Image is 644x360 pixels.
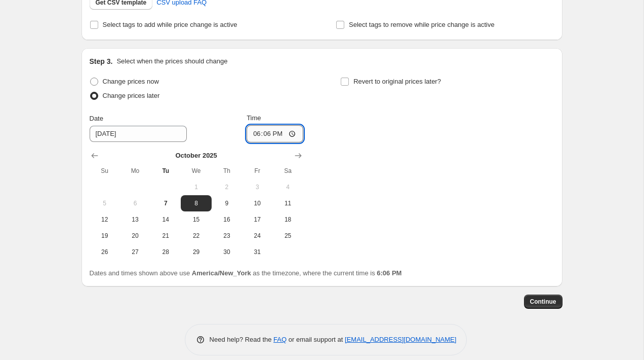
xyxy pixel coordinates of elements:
button: Monday October 27 2025 [120,244,150,260]
span: Need help? Read the [210,336,274,343]
button: Friday October 10 2025 [242,195,272,211]
span: 3 [246,183,268,191]
button: Wednesday October 15 2025 [181,211,211,228]
span: 31 [246,248,268,256]
p: Select when the prices should change [116,56,227,66]
span: 10 [246,199,268,207]
span: Sa [276,167,299,175]
span: 20 [124,232,146,240]
span: Fr [246,167,268,175]
span: Change prices later [103,92,160,99]
th: Tuesday [150,163,181,179]
span: 26 [94,248,116,256]
span: 23 [216,232,238,240]
button: Saturday October 25 2025 [272,228,303,244]
span: Dates and times shown above use as the timezone, where the current time is [90,269,402,277]
b: 6:06 PM [377,269,401,277]
span: 19 [94,232,116,240]
th: Wednesday [181,163,211,179]
span: Mo [124,167,146,175]
button: Sunday October 12 2025 [90,211,120,228]
span: We [185,167,207,175]
button: Wednesday October 1 2025 [181,179,211,195]
input: 12:00 [247,125,303,142]
button: Tuesday October 14 2025 [150,211,181,228]
button: Saturday October 11 2025 [272,195,303,211]
button: Sunday October 26 2025 [90,244,120,260]
span: 12 [94,215,116,224]
span: 8 [185,199,207,207]
span: 30 [216,248,238,256]
b: America/New_York [192,269,251,277]
button: Wednesday October 29 2025 [181,244,211,260]
span: Select tags to add while price change is active [103,21,237,28]
th: Saturday [272,163,303,179]
button: Saturday October 4 2025 [272,179,303,195]
input: 10/7/2025 [90,126,187,142]
span: 15 [185,215,207,224]
a: [EMAIL_ADDRESS][DOMAIN_NAME] [345,336,456,343]
button: Tuesday October 21 2025 [150,228,181,244]
button: Show next month, November 2025 [291,149,305,163]
span: 4 [276,183,299,191]
span: Continue [530,298,556,306]
span: Time [247,114,261,122]
span: 16 [216,215,238,224]
span: Th [216,167,238,175]
button: Friday October 31 2025 [242,244,272,260]
span: 14 [154,215,177,224]
span: 9 [216,199,238,207]
button: Friday October 3 2025 [242,179,272,195]
button: Sunday October 19 2025 [90,228,120,244]
button: Friday October 24 2025 [242,228,272,244]
button: Saturday October 18 2025 [272,211,303,228]
button: Friday October 17 2025 [242,211,272,228]
button: Thursday October 23 2025 [212,228,242,244]
span: Revert to original prices later? [353,78,441,85]
span: 11 [276,199,299,207]
span: 22 [185,232,207,240]
span: 5 [94,199,116,207]
span: 25 [276,232,299,240]
span: 1 [185,183,207,191]
span: 6 [124,199,146,207]
span: 13 [124,215,146,224]
span: 29 [185,248,207,256]
button: Show previous month, September 2025 [88,149,102,163]
button: Tuesday October 28 2025 [150,244,181,260]
span: Change prices now [103,78,159,85]
button: Sunday October 5 2025 [90,195,120,211]
button: Today Tuesday October 7 2025 [150,195,181,211]
button: Monday October 6 2025 [120,195,150,211]
span: 24 [246,232,268,240]
a: FAQ [273,336,287,343]
span: 7 [154,199,177,207]
th: Thursday [212,163,242,179]
button: Wednesday October 8 2025 [181,195,211,211]
span: Tu [154,167,177,175]
th: Sunday [90,163,120,179]
span: 17 [246,215,268,224]
button: Thursday October 16 2025 [212,211,242,228]
button: Thursday October 30 2025 [212,244,242,260]
span: 21 [154,232,177,240]
button: Thursday October 9 2025 [212,195,242,211]
span: or email support at [287,336,345,343]
th: Monday [120,163,150,179]
button: Monday October 13 2025 [120,211,150,228]
button: Continue [524,295,562,309]
span: 2 [216,183,238,191]
span: Date [90,115,103,122]
th: Friday [242,163,272,179]
span: 28 [154,248,177,256]
button: Monday October 20 2025 [120,228,150,244]
button: Thursday October 2 2025 [212,179,242,195]
span: Select tags to remove while price change is active [349,21,495,28]
span: Su [94,167,116,175]
span: 27 [124,248,146,256]
h2: Step 3. [90,56,113,66]
button: Wednesday October 22 2025 [181,228,211,244]
span: 18 [276,215,299,224]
